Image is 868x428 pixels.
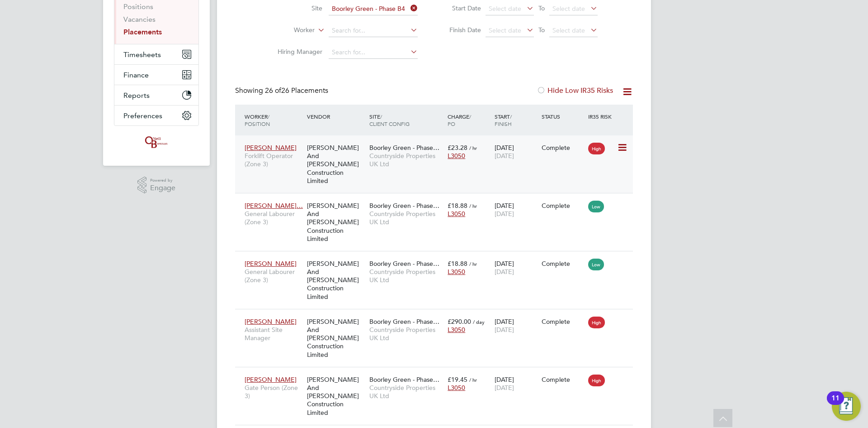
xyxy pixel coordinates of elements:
span: £23.28 [448,144,467,152]
span: [PERSON_NAME] [245,375,297,384]
button: Finance [114,65,198,85]
label: Worker [263,26,315,35]
span: Select date [489,26,521,34]
div: Start [492,108,539,132]
span: Preferences [123,111,162,120]
a: [PERSON_NAME]Forklift Operator (Zone 3)[PERSON_NAME] And [PERSON_NAME] Construction LimitedBoorle... [242,139,633,146]
a: [PERSON_NAME]Assistant Site Manager[PERSON_NAME] And [PERSON_NAME] Construction LimitedBoorley Gr... [242,313,633,320]
span: L3050 [448,326,465,334]
span: Boorley Green - Phase… [369,375,439,384]
input: Search for... [329,46,418,59]
span: 26 of [265,86,281,95]
div: Worker [242,108,305,132]
span: Countryside Properties UK Ltd [369,326,443,342]
a: Vacancies [123,15,156,24]
span: [PERSON_NAME]… [245,202,303,210]
label: Start Date [440,4,481,12]
div: Charge [445,108,492,132]
div: [DATE] [492,371,539,396]
span: Low [588,201,604,212]
div: [DATE] [492,255,539,280]
div: Complete [542,317,584,326]
span: Reports [123,91,150,100]
input: Search for... [329,24,418,37]
a: Placements [123,28,162,36]
div: Status [539,108,586,125]
span: / Finish [495,113,512,127]
span: Boorley Green - Phase… [369,317,439,326]
span: Finance [123,71,149,79]
span: High [588,143,605,154]
a: Positions [123,2,153,11]
a: Powered byEngage [137,177,176,194]
label: Site [270,4,322,12]
span: [DATE] [495,210,514,218]
div: IR35 Risk [586,108,617,125]
span: / Position [245,113,270,127]
span: Select date [552,26,585,34]
span: L3050 [448,152,465,160]
div: [PERSON_NAME] And [PERSON_NAME] Construction Limited [305,313,367,363]
span: [DATE] [495,152,514,160]
span: £290.00 [448,317,471,326]
span: Powered by [150,177,175,184]
span: Timesheets [123,50,161,59]
span: [DATE] [495,384,514,392]
div: Site [367,108,445,132]
span: Boorley Green - Phase… [369,144,439,152]
span: / PO [448,113,471,127]
button: Open Resource Center, 11 new notifications [832,392,861,421]
span: Select date [489,5,521,13]
span: / hr [469,376,477,383]
a: Go to home page [114,135,199,149]
button: Preferences [114,106,198,125]
div: [DATE] [492,313,539,338]
span: 26 Placements [265,86,328,95]
span: Boorley Green - Phase… [369,202,439,210]
span: / hr [469,260,477,267]
div: [PERSON_NAME] And [PERSON_NAME] Construction Limited [305,197,367,247]
div: [PERSON_NAME] And [PERSON_NAME] Construction Limited [305,139,367,189]
span: L3050 [448,384,465,392]
span: [DATE] [495,326,514,334]
span: Countryside Properties UK Ltd [369,268,443,284]
span: Forklift Operator (Zone 3) [245,152,302,168]
div: [DATE] [492,197,539,222]
span: Select date [552,5,585,13]
a: [PERSON_NAME]General Labourer (Zone 3)[PERSON_NAME] And [PERSON_NAME] Construction LimitedBoorley... [242,255,633,262]
div: [DATE] [492,139,539,164]
div: [PERSON_NAME] And [PERSON_NAME] Construction Limited [305,255,367,305]
span: / day [473,318,485,325]
span: L3050 [448,268,465,276]
span: Countryside Properties UK Ltd [369,210,443,226]
span: / Client Config [369,113,410,127]
label: Hide Low IR35 Risks [537,86,613,95]
a: [PERSON_NAME]Gate Person (Zone 3)[PERSON_NAME] And [PERSON_NAME] Construction LimitedBoorley Gree... [242,370,633,378]
span: L3050 [448,210,465,218]
span: Gate Person (Zone 3) [245,384,302,400]
span: High [588,317,605,328]
span: Boorley Green - Phase… [369,260,439,268]
span: Assistant Site Manager [245,326,302,342]
span: To [536,24,547,36]
img: oneillandbrennan-logo-retina.png [143,135,170,149]
span: [PERSON_NAME] [245,260,297,268]
div: Complete [542,202,584,210]
span: [DATE] [495,268,514,276]
span: General Labourer (Zone 3) [245,268,302,284]
span: General Labourer (Zone 3) [245,210,302,226]
span: Low [588,259,604,270]
span: High [588,375,605,386]
div: Vendor [305,108,367,125]
button: Timesheets [114,44,198,64]
label: Hiring Manager [270,48,322,56]
span: Countryside Properties UK Ltd [369,384,443,400]
span: / hr [469,202,477,209]
button: Reports [114,85,198,105]
div: Complete [542,260,584,268]
div: 11 [831,398,840,410]
a: [PERSON_NAME]…General Labourer (Zone 3)[PERSON_NAME] And [PERSON_NAME] Construction LimitedBoorle... [242,197,633,204]
span: [PERSON_NAME] [245,144,297,152]
label: Finish Date [440,26,481,34]
span: £19.45 [448,375,467,384]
